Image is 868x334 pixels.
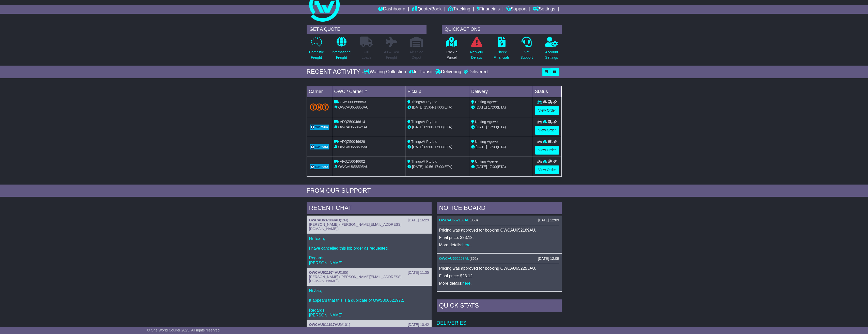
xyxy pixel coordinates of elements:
[310,125,329,130] img: GetCarrierServiceLogo
[535,106,559,115] a: View Order
[506,5,527,14] a: Support
[405,86,469,97] td: Pickup
[471,105,531,110] div: (ETA)
[310,103,329,110] img: TNT_Domestic.png
[407,164,467,170] div: - (ETA)
[520,36,533,63] a: GetSupport
[309,270,340,275] a: OWCAU621974AU
[332,50,351,60] p: International Freight
[434,125,443,129] span: 17:00
[538,218,559,222] div: [DATE] 12:09
[424,165,433,169] span: 10:56
[545,50,558,60] p: Account Settings
[520,50,533,60] p: Get Support
[407,125,467,130] div: - (ETA)
[307,68,364,75] div: RECENT ACTIVITY -
[411,120,437,124] span: ThingsAt Pty Ltd
[434,145,443,149] span: 17:00
[434,165,443,169] span: 17:00
[309,218,340,222] a: OWCAU637009AU
[338,165,369,169] span: OWCAU658595AU
[437,299,562,313] div: Quick Stats
[439,242,559,247] p: More details: .
[411,159,437,163] span: ThingsAt Pty Ltd
[411,100,437,104] span: ThingsAt Pty Ltd
[545,36,558,63] a: AccountSettings
[476,105,487,109] span: [DATE]
[439,281,559,286] p: More details: .
[439,274,559,278] p: Final price: $23.12.
[309,323,429,327] div: ( )
[476,165,487,169] span: [DATE]
[538,256,559,261] div: [DATE] 12:09
[470,36,483,63] a: NetworkDelays
[338,125,369,129] span: OWCAU658624AU
[340,140,365,144] span: VFQZ50046629
[476,145,487,149] span: [DATE]
[471,164,531,170] div: (ETA)
[559,326,561,331] a: 2
[533,5,555,14] a: Settings
[476,125,487,129] span: [DATE]
[494,50,510,60] p: Check Financials
[332,36,352,63] a: InternationalFreight
[407,144,467,150] div: - (ETA)
[408,270,429,275] div: [DATE] 11:35
[408,218,429,222] div: [DATE] 16:29
[533,86,561,97] td: Status
[412,165,423,169] span: [DATE]
[437,326,515,332] td: Waiting Collection
[332,86,405,97] td: OWC / Carrier #
[384,50,399,60] p: Air & Sea Freight
[309,36,324,63] a: DomesticFreight
[469,86,533,97] td: Delivery
[412,125,423,129] span: [DATE]
[437,202,562,216] div: NOTICE BOARD
[307,202,432,216] div: RECENT CHAT
[471,256,477,261] span: 362
[412,145,423,149] span: [DATE]
[309,275,402,283] span: [PERSON_NAME] ([PERSON_NAME][EMAIL_ADDRESS][DOMAIN_NAME])
[439,235,559,240] p: Final price: $23.12.
[309,218,429,222] div: ( )
[471,218,477,222] span: 360
[147,328,221,332] span: © One World Courier 2025. All rights reserved.
[488,125,497,129] span: 17:00
[446,50,457,60] p: Track a Parcel
[341,323,349,327] span: #101
[309,236,429,265] p: Hi Team, I have cancelled this job order as requested. Regards, [PERSON_NAME]
[408,323,429,327] div: [DATE] 10:42
[309,270,429,275] div: ( )
[307,187,562,194] div: FROM OUR SUPPORT
[446,36,458,63] a: Track aParcel
[475,120,499,124] span: Uniting Agewell
[477,5,500,14] a: Financials
[439,266,559,271] p: Pricing was approved for booking OWCAU652253AU.
[309,288,429,317] p: Hi Zac, It appears that this is a duplicate of OWS000621972. Regards, [PERSON_NAME]
[378,5,405,14] a: Dashboard
[439,218,559,222] div: ( )
[434,69,463,75] div: Delivering
[364,69,407,75] div: Waiting Collection
[535,146,559,155] a: View Order
[341,218,347,222] span: 194
[471,125,531,130] div: (ETA)
[475,159,499,163] span: Uniting Agewell
[434,105,443,109] span: 17:00
[407,105,467,110] div: - (ETA)
[437,313,562,326] td: Deliveries
[412,105,423,109] span: [DATE]
[470,50,483,60] p: Network Delays
[340,120,365,124] span: VFQZ50046614
[338,105,369,109] span: OWCAU658853AU
[310,164,329,169] img: GetCarrierServiceLogo
[340,100,366,104] span: OWS000658853
[448,5,470,14] a: Tracking
[439,256,559,261] div: ( )
[309,323,340,327] a: OWCAU611617AU
[535,165,559,174] a: View Order
[309,50,324,60] p: Domestic Freight
[439,256,470,261] a: OWCAU652253AU
[535,126,559,135] a: View Order
[442,25,562,34] div: QUICK ACTIONS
